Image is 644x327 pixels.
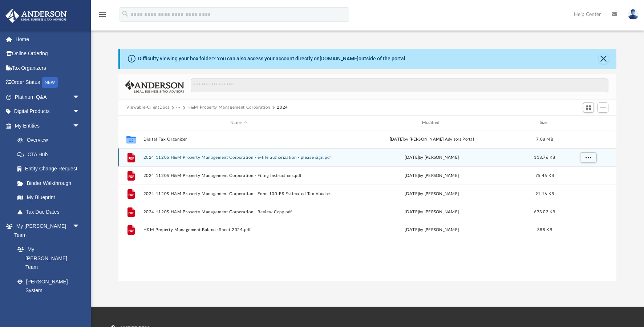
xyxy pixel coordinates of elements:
a: My Blueprint [10,190,87,205]
span: 118.76 KB [534,156,555,160]
button: 2024 1120S H&M Property Management Corporation - Review Copy.pdf [143,210,334,214]
div: Difficulty viewing your box folder? You can also access your account directly on outside of the p... [138,55,407,62]
a: menu [98,14,107,19]
a: Binder Walkthrough [10,176,91,190]
a: Online Ordering [5,47,91,61]
div: by [PERSON_NAME] [337,209,527,215]
button: More options [580,152,597,163]
img: User Pic [628,9,639,20]
span: [DATE] [405,156,419,160]
span: arrow_drop_down [73,219,87,234]
span: arrow_drop_down [73,118,87,133]
button: H&M Property Management Corporation [187,104,270,111]
a: Platinum Q&Aarrow_drop_down [5,90,91,104]
a: Digital Productsarrow_drop_down [5,104,91,119]
button: Switch to Grid View [583,102,594,113]
span: arrow_drop_down [73,104,87,119]
div: [DATE] by [PERSON_NAME] Advisors Portal [337,136,527,143]
a: My [PERSON_NAME] Teamarrow_drop_down [5,219,87,242]
div: by [PERSON_NAME] [337,173,527,179]
span: 388 KB [537,228,552,232]
a: My [PERSON_NAME] Team [10,242,84,275]
div: Size [530,120,559,126]
button: ··· [176,104,181,111]
div: NEW [42,77,58,88]
div: id [562,120,613,126]
span: 75.46 KB [535,174,554,178]
span: [DATE] [405,174,419,178]
a: Home [5,32,91,47]
a: CTA Hub [10,147,91,162]
div: Modified [337,120,527,126]
i: menu [98,10,107,19]
div: id [122,120,140,126]
a: [PERSON_NAME] System [10,274,87,298]
div: grid [118,130,616,281]
i: search [121,10,129,18]
span: [DATE] [405,210,419,214]
span: arrow_drop_down [73,90,87,105]
button: Digital Tax Organizer [143,137,334,142]
div: by [PERSON_NAME] [337,154,527,161]
span: [DATE] [405,192,419,196]
div: [DATE] by [PERSON_NAME] [337,227,527,234]
input: Search files and folders [191,78,608,92]
span: 7.08 MB [536,137,553,141]
button: 2024 1120S H&M Property Management Corporation - Filing Instructions.pdf [143,173,334,178]
button: Viewable-ClientDocs [126,104,169,111]
div: Name [143,120,333,126]
a: Overview [10,133,91,148]
img: Anderson Advisors Platinum Portal [3,9,69,23]
a: [DOMAIN_NAME] [320,56,359,61]
button: Close [599,54,609,64]
button: H&M Property Management Balance Sheet 2024.pdf [143,228,334,233]
a: Entity Change Request [10,162,91,176]
div: by [PERSON_NAME] [337,191,527,197]
button: Add [598,102,608,113]
button: 2024 [277,104,288,111]
a: My Entitiesarrow_drop_down [5,118,91,133]
span: 673.03 KB [534,210,555,214]
a: Tax Due Dates [10,205,91,219]
button: 2024 1120S H&M Property Management Corporation - Form 100-ES Estimated Tax Voucher.pdf [143,191,334,196]
a: Client Referrals [10,298,87,312]
a: Order StatusNEW [5,75,91,90]
button: 2024 1120S H&M Property Management Corporation - e-file authorization - please sign.pdf [143,155,334,160]
a: Tax Organizers [5,61,91,75]
span: 91.16 KB [535,192,554,196]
